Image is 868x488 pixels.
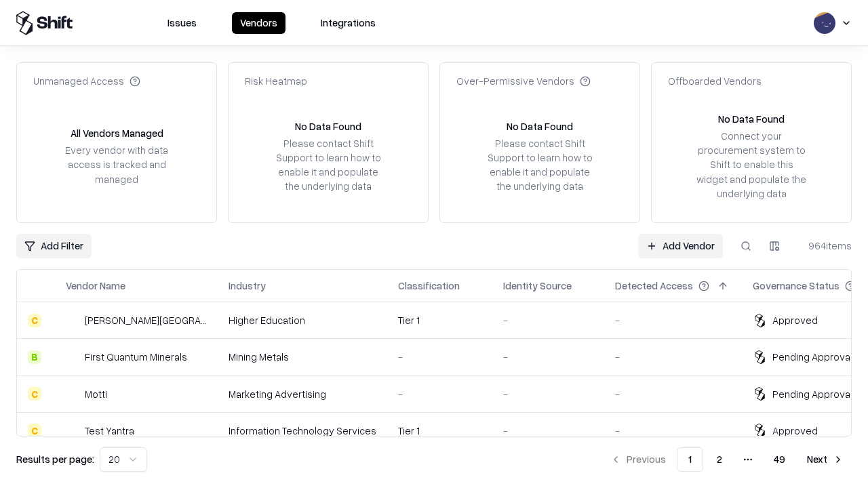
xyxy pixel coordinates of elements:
[615,350,731,364] div: -
[503,424,593,438] div: -
[245,74,307,88] div: Risk Heatmap
[695,129,808,201] div: Connect your procurement system to Shift to enable this widget and populate the underlying data
[772,424,818,438] div: Approved
[66,279,125,293] div: Vendor Name
[229,387,376,401] div: Marketing Advertising
[503,387,593,401] div: -
[484,136,596,194] div: Please contact Shift Support to learn how to enable it and populate the underlying data
[503,313,593,327] div: -
[232,12,285,34] button: Vendors
[66,314,79,327] img: Reichman University
[753,279,840,293] div: Governance Status
[398,279,460,293] div: Classification
[398,387,481,401] div: -
[706,447,733,472] button: 2
[615,424,731,438] div: -
[66,387,79,401] img: Motti
[33,74,140,88] div: Unmanaged Access
[398,313,481,327] div: Tier 1
[615,313,731,327] div: -
[799,447,852,472] button: Next
[772,350,852,364] div: Pending Approval
[159,12,205,34] button: Issues
[507,119,573,134] div: No Data Found
[28,314,41,327] div: C
[503,350,593,364] div: -
[456,74,591,88] div: Over-Permissive Vendors
[638,234,723,258] a: Add Vendor
[85,350,187,364] div: First Quantum Minerals
[85,424,134,438] div: Test Yantra
[398,424,481,438] div: Tier 1
[85,313,207,327] div: [PERSON_NAME][GEOGRAPHIC_DATA]
[71,126,163,140] div: All Vendors Managed
[66,424,79,437] img: Test Yantra
[313,12,384,34] button: Integrations
[28,424,41,437] div: C
[229,350,376,364] div: Mining Metals
[295,119,361,134] div: No Data Found
[763,447,796,472] button: 49
[85,387,107,401] div: Motti
[28,350,41,364] div: B
[16,234,92,258] button: Add Filter
[772,387,852,401] div: Pending Approval
[668,74,762,88] div: Offboarded Vendors
[602,447,852,472] nav: pagination
[503,279,572,293] div: Identity Source
[615,279,693,293] div: Detected Access
[398,350,481,364] div: -
[677,447,703,472] button: 1
[60,143,173,186] div: Every vendor with data access is tracked and managed
[229,279,266,293] div: Industry
[229,424,376,438] div: Information Technology Services
[229,313,376,327] div: Higher Education
[615,387,731,401] div: -
[16,452,94,466] p: Results per page:
[66,350,79,364] img: First Quantum Minerals
[272,136,384,194] div: Please contact Shift Support to learn how to enable it and populate the underlying data
[718,112,785,126] div: No Data Found
[28,387,41,401] div: C
[772,313,818,327] div: Approved
[797,239,852,253] div: 964 items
